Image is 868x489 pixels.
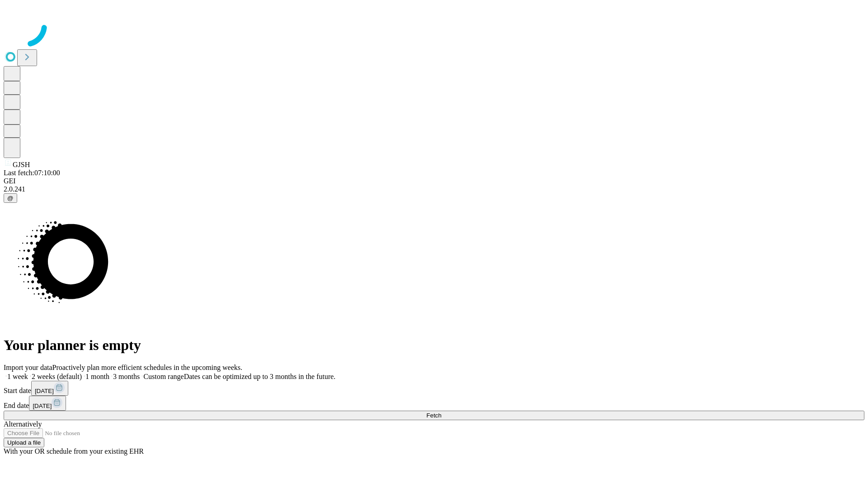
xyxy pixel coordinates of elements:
[4,420,42,428] span: Alternatively
[4,185,864,193] div: 2.0.241
[7,195,14,201] span: @
[4,337,864,354] h1: Your planner is empty
[33,403,52,409] span: [DATE]
[113,373,140,380] span: 3 months
[426,412,441,419] span: Fetch
[29,396,66,411] button: [DATE]
[4,438,44,447] button: Upload a file
[32,373,82,380] span: 2 weeks (default)
[184,373,335,380] span: Dates can be optimized up to 3 months in the future.
[4,364,52,371] span: Import your data
[4,447,144,455] span: With your OR schedule from your existing EHR
[4,169,60,177] span: Last fetch: 07:10:00
[13,161,30,168] span: GJSH
[52,364,242,371] span: Proactively plan more efficient schedules in the upcoming weeks.
[4,396,864,411] div: End date
[4,381,864,396] div: Start date
[143,373,184,380] span: Custom range
[4,411,864,420] button: Fetch
[4,193,17,203] button: @
[4,177,864,185] div: GEI
[7,373,28,380] span: 1 week
[31,381,68,396] button: [DATE]
[35,388,54,394] span: [DATE]
[85,373,109,380] span: 1 month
